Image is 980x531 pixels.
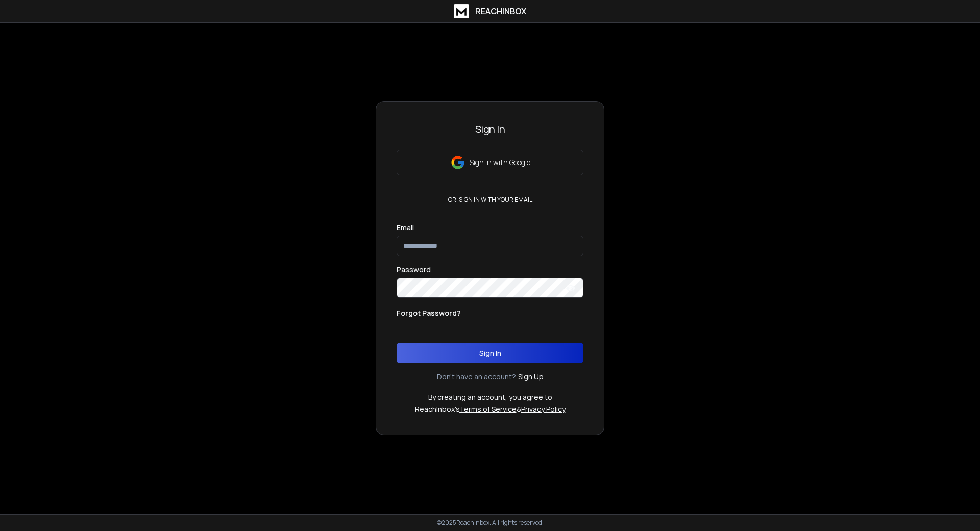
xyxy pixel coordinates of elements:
[470,157,530,168] p: Sign in with Google
[428,392,552,402] p: By creating an account, you agree to
[397,343,583,363] button: Sign In
[397,150,583,175] button: Sign in with Google
[415,404,566,414] p: ReachInbox's &
[437,372,516,382] p: Don't have an account?
[437,519,544,527] p: © 2025 Reachinbox. All rights reserved.
[444,196,536,204] p: or, sign in with your email
[475,5,526,17] h1: ReachInbox
[459,404,517,414] a: Terms of Service
[397,122,583,136] h3: Sign In
[454,4,469,18] img: logo
[397,266,431,273] label: Password
[397,308,461,318] p: Forgot Password?
[397,224,414,232] label: Email
[521,404,566,414] a: Privacy Policy
[518,372,544,382] a: Sign Up
[454,4,526,18] a: ReachInbox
